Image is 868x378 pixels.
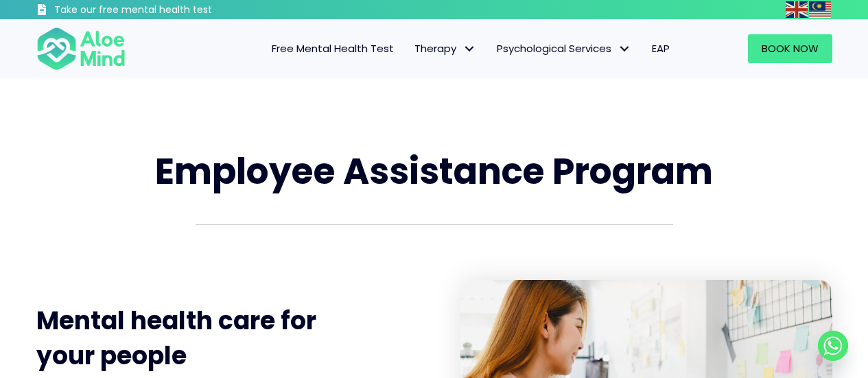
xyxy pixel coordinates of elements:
[762,41,819,56] span: Book Now
[818,331,848,361] a: Whatsapp
[748,34,832,63] a: Book Now
[460,39,480,59] span: Therapy: submenu
[642,34,680,63] a: EAP
[54,3,285,17] h3: Take our free mental health test
[652,41,670,56] span: EAP
[486,34,642,63] a: Psychological ServicesPsychological Services: submenu
[615,39,635,59] span: Psychological Services: submenu
[786,1,808,18] img: en
[809,1,831,18] img: ms
[261,34,404,63] a: Free Mental Health Test
[786,1,809,17] a: English
[272,41,394,56] span: Free Mental Health Test
[497,41,631,56] span: Psychological Services
[404,34,486,63] a: TherapyTherapy: submenu
[36,26,126,71] img: Aloe mind Logo
[414,41,476,56] span: Therapy
[36,3,285,19] a: Take our free mental health test
[155,146,713,196] span: Employee Assistance Program
[36,303,316,373] span: Mental health care for your people
[809,1,832,17] a: Malay
[143,34,680,63] nav: Menu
